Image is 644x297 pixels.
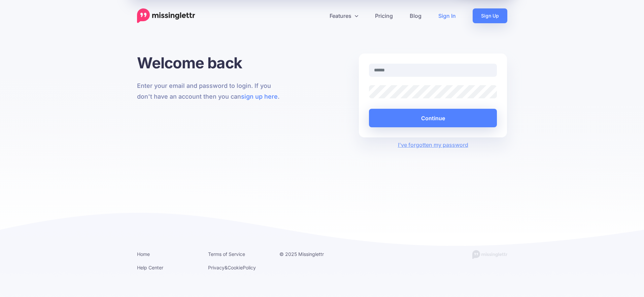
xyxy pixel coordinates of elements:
li: & Policy [208,263,269,272]
a: Pricing [367,8,401,23]
a: sign up here [241,93,278,100]
li: © 2025 Missinglettr [279,250,341,258]
a: Blog [401,8,430,23]
a: Features [321,8,367,23]
a: Privacy [208,265,225,270]
a: Home [137,251,150,257]
a: Sign In [430,8,464,23]
a: I've forgotten my password [398,141,468,148]
p: Enter your email and password to login. If you don't have an account then you can . [137,80,285,102]
a: Help Center [137,265,163,270]
a: Cookie [228,265,243,270]
a: Terms of Service [208,251,245,257]
h1: Welcome back [137,54,285,72]
a: Sign Up [473,8,507,23]
button: Continue [369,109,497,127]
